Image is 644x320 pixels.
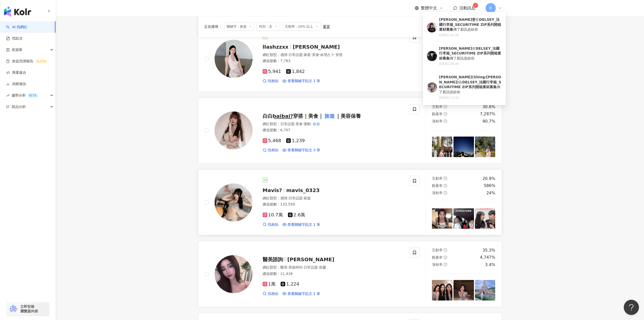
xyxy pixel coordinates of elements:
[334,53,335,57] span: ·
[8,305,18,313] img: chrome extension
[444,191,447,195] span: question-circle
[474,4,476,7] span: 3
[268,79,278,84] span: 找相似
[319,53,320,57] span: ·
[287,148,320,153] span: 查看關鍵字貼文 3 筆
[311,53,312,57] span: ·
[280,122,295,126] span: 日常話題
[439,96,502,100] div: [DATE] 13:51
[444,105,447,108] span: question-circle
[323,112,336,120] mark: 旅遊
[288,265,303,269] span: 美妝時尚
[198,26,502,92] a: KOL Avatarllashzzxx[PERSON_NAME]網紅類型：感情·日常話題·家庭·美食·命理占卜·穿搭總追蹤數：7,7835,9411,842找相似查看關鍵字貼文 1 筆互動率qu...
[268,222,278,227] span: 找相似
[439,80,501,89] b: DELSEY_法國行李箱_SECURITIME ZIP系列開箱素材募集
[280,196,287,200] span: 感情
[215,40,253,78] img: KOL Avatar
[304,265,318,269] span: 日常話題
[296,122,303,126] span: 美食
[489,5,492,11] span: B
[439,75,501,84] b: [PERSON_NAME](Shing/[PERSON_NAME])
[303,122,304,126] span: ·
[453,208,474,229] img: post-image
[473,3,478,8] sup: 3
[268,148,278,153] span: 找相似
[281,281,299,287] span: 1,224
[432,262,443,267] span: 漲粉率
[282,291,320,296] a: 查看關鍵字貼文 1 筆
[256,22,280,31] span: 性別：女
[432,255,443,259] span: 觀看率
[421,5,437,11] span: 繁體中文
[287,79,320,84] span: 查看關鍵字貼文 1 筆
[303,53,304,57] span: ·
[475,208,495,229] img: post-image
[198,241,502,307] a: KOL Avatar醫美諮詢♡[PERSON_NAME]網紅類型：醫美·美妝時尚·日常話題·節慶總追蹤數：11,4181萬1,224找相似查看關鍵字貼文 1 筆互動率question-circl...
[439,75,502,95] div: 在 傳了新訊息給你
[304,122,311,126] span: 運動
[439,62,502,66] div: [DATE] 08:26
[480,255,495,260] div: 4,747%
[286,69,305,74] span: 1,842
[432,280,452,300] img: post-image
[439,46,502,61] div: 在 傳了新訊息給你
[432,137,452,157] img: post-image
[432,176,443,180] span: 互動率
[444,248,447,252] span: question-circle
[204,25,222,29] span: 正在搜尋 ：
[304,53,311,57] span: 家庭
[263,122,404,127] div: 網紅類型 ：
[483,248,495,253] div: 35.3%
[282,79,320,84] a: 查看關鍵字貼文 1 筆
[12,44,22,55] span: 資源庫
[484,183,495,189] div: 586%
[483,104,495,110] div: 30.6%
[459,6,475,10] span: 活動訊息
[439,17,502,32] div: 在 傳了新訊息給你
[215,255,253,293] img: KOL Avatar
[439,33,502,37] div: [DATE] 01:29
[6,25,27,30] a: searchAI 找網紅
[288,53,303,57] span: 日常話題
[287,291,320,296] span: 查看關鍵字貼文 1 筆
[444,263,447,266] span: question-circle
[286,187,320,193] span: mavis_0323
[287,222,320,227] span: 查看關鍵字貼文 1 筆
[453,137,474,157] img: post-image
[295,122,296,126] span: ·
[480,111,495,117] div: 7,287%
[4,7,31,17] img: logo
[7,302,49,316] a: chrome extension立即安裝 瀏覽器外掛
[432,119,443,123] span: 漲粉率
[287,53,288,57] span: ·
[282,222,320,227] a: 查看關鍵字貼文 1 筆
[453,280,474,300] img: post-image
[444,177,447,180] span: question-circle
[318,265,319,269] span: ·
[215,111,253,149] img: KOL Avatar
[224,22,254,31] span: 關鍵字：旅遊
[336,113,361,119] span: ｜美容保養
[323,25,330,29] div: 重置
[263,59,404,64] div: 總追蹤數 ： 7,783
[263,52,404,58] div: 網紅類型 ：
[263,128,404,133] div: 總追蹤數 ： 6,707
[263,265,404,270] div: 網紅類型 ：
[263,138,281,143] span: 5,468
[427,51,437,61] img: KOL Avatar
[475,280,495,300] img: post-image
[288,196,303,200] span: 日常話題
[263,79,278,84] a: 找相似
[293,44,340,50] span: [PERSON_NAME]
[6,94,10,97] span: rise
[268,291,278,296] span: 找相似
[319,265,326,269] span: 節慶
[432,184,443,188] span: 觀看率
[304,196,311,200] span: 家庭
[432,208,452,229] img: post-image
[444,256,447,259] span: question-circle
[280,265,287,269] span: 醫美
[263,187,282,193] span: Mavis?
[263,196,404,201] div: 網紅類型 ：
[288,212,305,218] span: 2.6萬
